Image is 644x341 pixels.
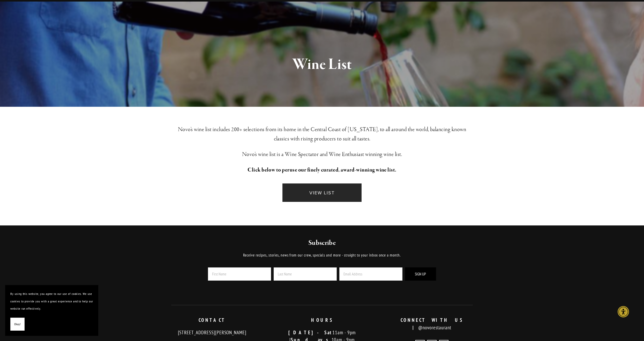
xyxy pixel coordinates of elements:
[171,150,473,159] h3: Novo’s wine list is a Wine Spectator and Wine Enthusiast winning wine list.
[14,321,21,328] span: Okay!
[405,267,436,281] button: Sign Up
[162,329,263,336] p: [STREET_ADDRESS][PERSON_NAME]
[311,317,333,323] strong: HOURS
[208,267,271,281] input: First Name
[248,166,396,174] strong: Click below to peruse our finely curated, award-winning wine list.
[194,238,450,248] h2: Subscribe
[415,272,426,276] span: Sign Up
[194,252,450,258] p: Receive recipes, stories, news from our crew, specials and more - straight to your inbox once a m...
[10,318,25,331] button: Okay!
[282,183,362,202] a: VIEW LIST
[401,317,469,331] strong: CONNECT WITH US |
[10,290,93,312] p: By using this website, you agree to our use of cookies. We use cookies to provide you with a grea...
[199,317,226,323] strong: CONTACT
[274,267,337,281] input: Last Name
[171,125,473,144] h3: Novo’s wine list includes 200+ selections from its home in the Central Coast of [US_STATE], to al...
[381,316,482,331] p: @novorestaurant
[618,306,629,317] div: Accessibility Menu
[288,329,333,336] strong: [DATE]-Sat
[171,56,473,73] h1: Wine List
[339,267,402,281] input: Email Address
[5,285,98,336] section: Cookie banner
